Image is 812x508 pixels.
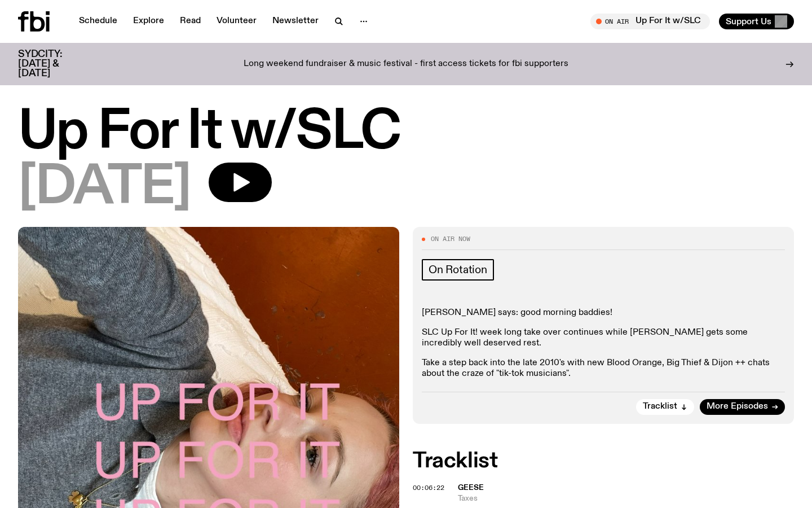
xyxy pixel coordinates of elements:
[422,327,785,349] p: SLC Up For It! week long take over continues while [PERSON_NAME] gets some incredibly well deserv...
[173,14,208,29] a: Read
[244,59,568,69] p: Long weekend fundraiser & music festival - first access tickets for fbi supporters
[422,308,785,318] p: [PERSON_NAME] says: good morning baddies!
[18,163,191,213] span: [DATE]
[126,14,171,29] a: Explore
[210,14,263,29] a: Volunteer
[429,264,487,276] span: On Rotation
[266,14,325,29] a: Newsletter
[413,451,794,471] h2: Tracklist
[72,14,124,29] a: Schedule
[18,107,794,158] h1: Up For It w/SLC
[18,50,90,78] h3: SYDCITY: [DATE] & [DATE]
[707,402,768,411] span: More Episodes
[643,402,677,411] span: Tracklist
[590,14,710,29] button: On AirUp For It w/SLC
[422,259,494,281] a: On Rotation
[700,399,785,415] a: More Episodes
[458,484,484,492] span: Geese
[458,493,794,504] span: Taxes
[413,483,444,492] span: 00:06:22
[422,358,785,379] p: Take a step back into the late 2010's with new Blood Orange, Big Thief & Dijon ++ chats about the...
[431,236,470,242] span: On Air Now
[726,16,771,27] span: Support Us
[636,399,694,415] button: Tracklist
[719,14,794,29] button: Support Us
